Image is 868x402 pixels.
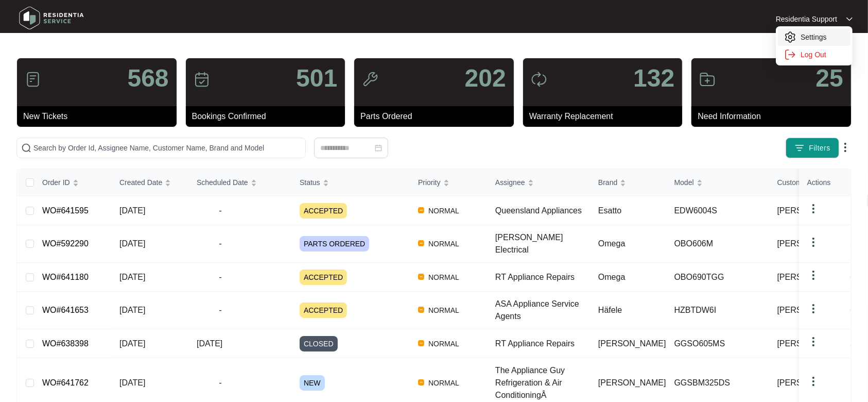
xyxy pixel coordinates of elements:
span: [DATE] [119,206,145,215]
span: - [197,377,244,389]
span: [PERSON_NAME]... [777,338,852,350]
p: 132 [633,66,674,91]
span: - [197,304,244,316]
img: dropdown arrow [807,269,820,281]
span: Häfele [598,306,622,314]
p: Log Out [801,49,844,60]
span: [DATE] [119,239,145,248]
td: GGSO605MS [666,329,769,358]
span: Omega [598,273,625,281]
span: [PERSON_NAME] [598,339,666,348]
th: Scheduled Date [188,169,291,196]
p: Bookings Confirmed [192,110,345,123]
span: ACCEPTED [300,270,347,285]
img: search-icon [21,143,31,153]
span: [DATE] [119,339,145,348]
span: Assignee [495,177,525,188]
p: 501 [296,66,337,91]
p: 202 [465,66,506,91]
img: filter icon [794,143,805,153]
div: Queensland Appliances [495,205,590,217]
span: NORMAL [424,377,463,389]
th: Status [291,169,410,196]
td: EDW6004S [666,196,769,225]
p: 568 [128,66,169,91]
span: [PERSON_NAME] [777,304,845,316]
span: Scheduled Date [197,177,248,188]
a: WO#641595 [42,206,89,215]
span: NORMAL [424,304,463,316]
img: settings icon [784,31,796,43]
img: Vercel Logo [418,340,424,346]
img: Vercel Logo [418,379,424,386]
span: PARTS ORDERED [300,236,369,252]
img: icon [531,71,547,88]
input: Search by Order Id, Assignee Name, Customer Name, Brand and Model [33,142,301,154]
th: Assignee [487,169,590,196]
img: icon [699,71,716,88]
div: RT Appliance Repairs [495,338,590,350]
p: Residentia Support [776,14,837,24]
img: icon [25,71,41,88]
img: icon [362,71,378,88]
span: NORMAL [424,205,463,217]
span: NEW [300,375,325,391]
th: Created Date [111,169,188,196]
img: dropdown arrow [807,375,820,388]
div: ASA Appliance Service Agents [495,298,590,323]
a: WO#641653 [42,306,89,314]
span: Status [300,177,320,188]
span: - [197,271,244,283]
span: [DATE] [197,339,222,348]
div: [PERSON_NAME] Electrical [495,231,590,256]
img: Vercel Logo [418,307,424,313]
img: icon [194,71,210,88]
span: ACCEPTED [300,203,347,219]
td: HZBTDW6I [666,292,769,329]
img: dropdown arrow [807,236,820,248]
p: New Tickets [23,110,177,123]
span: [DATE] [119,273,145,281]
span: [DATE] [119,378,145,387]
a: WO#641180 [42,273,89,281]
span: Order ID [42,177,70,188]
img: settings icon [784,48,796,61]
th: Brand [590,169,666,196]
span: [PERSON_NAME] [777,377,845,389]
div: The Appliance Guy Refrigeration & Air ConditioningÂ [495,364,590,401]
img: Vercel Logo [418,207,424,213]
span: NORMAL [424,338,463,350]
p: Need Information [698,110,851,123]
span: - [197,205,244,217]
span: [PERSON_NAME] [598,378,666,387]
span: NORMAL [424,271,463,283]
span: ACCEPTED [300,303,347,318]
span: [PERSON_NAME]... [777,238,852,250]
span: Model [674,177,694,188]
th: Order ID [34,169,111,196]
th: Model [666,169,769,196]
th: Priority [410,169,487,196]
p: 25 [816,66,843,91]
span: Omega [598,239,625,248]
a: WO#592290 [42,239,89,248]
img: dropdown arrow [807,203,820,215]
div: RT Appliance Repairs [495,271,590,283]
span: [PERSON_NAME]... [777,205,852,217]
span: Priority [418,177,441,188]
span: Brand [598,177,617,188]
img: dropdown arrow [807,303,820,315]
img: dropdown arrow [807,336,820,348]
span: [PERSON_NAME] [777,271,845,283]
img: Vercel Logo [418,240,424,246]
img: Vercel Logo [418,274,424,280]
span: Filters [809,143,830,154]
span: Esatto [598,206,621,215]
img: dropdown arrow [839,141,852,154]
span: CLOSED [300,336,338,351]
span: - [197,238,244,250]
span: [DATE] [119,306,145,314]
td: OBO606M [666,225,769,263]
span: NORMAL [424,238,463,250]
a: WO#641762 [42,378,89,387]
